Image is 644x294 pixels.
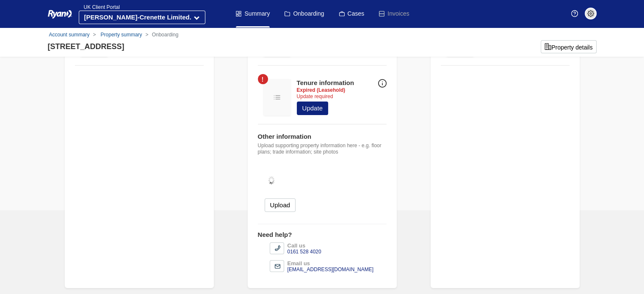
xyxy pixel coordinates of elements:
[297,87,345,93] strong: Expired (Leasehold)
[541,40,596,53] button: Property details
[84,14,191,21] strong: [PERSON_NAME]-Crenette Limited.
[287,242,321,249] div: Call us
[49,32,90,38] a: Account summary
[79,11,205,24] button: [PERSON_NAME]-Crenette Limited.
[142,31,179,38] li: Onboarding
[587,10,594,17] img: settings
[297,102,328,115] a: Update
[258,133,387,141] div: Other information
[79,4,120,10] span: UK Client Portal
[287,267,373,273] div: [EMAIL_ADDRESS][DOMAIN_NAME]
[101,32,142,38] a: Property summary
[287,249,321,255] div: 0161 528 4020
[265,198,296,212] button: Upload
[571,10,578,17] img: Help
[297,79,354,87] div: Tenure information
[378,79,387,88] img: Info
[258,162,285,198] img: hold-on.gif
[258,231,387,239] div: Need help?
[48,41,124,52] div: [STREET_ADDRESS]
[258,143,387,155] p: Upload supporting property information here - e.g. floor plans; trade information; site photos
[297,79,354,100] div: Update required
[287,260,373,267] div: Email us
[264,79,291,115] img: Update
